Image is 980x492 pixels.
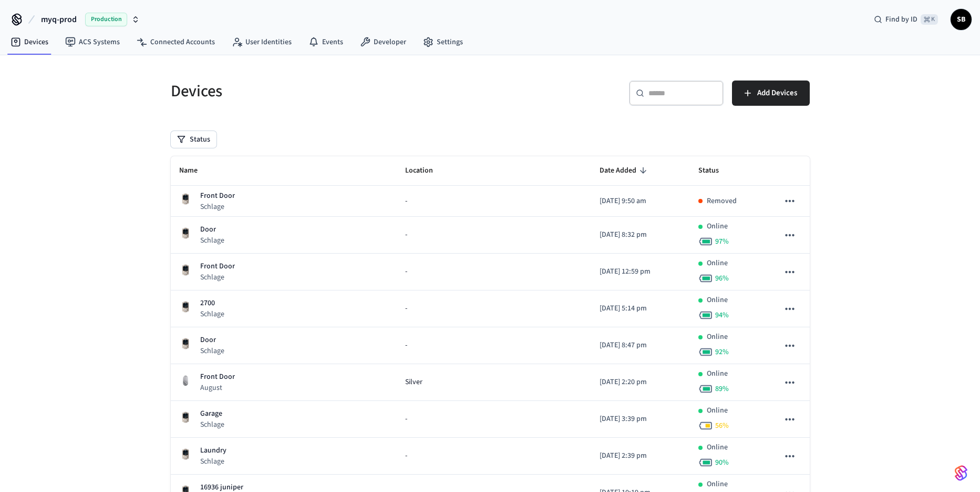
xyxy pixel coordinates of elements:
[200,346,224,356] p: Schlage
[707,295,728,306] p: Online
[405,414,407,425] span: -
[600,340,682,351] p: [DATE] 8:47 pm
[405,266,407,277] span: -
[921,14,938,25] span: ⌘ K
[707,405,728,416] p: Online
[57,33,128,52] a: ACS Systems
[715,420,729,431] span: 56 %
[405,229,407,240] span: -
[865,10,946,29] div: Find by ID⌘ K
[952,10,971,29] span: SB
[200,298,224,309] p: 2700
[200,190,235,202] p: Front Door
[715,384,729,394] span: 89 %
[732,81,810,106] button: Add Devices
[415,33,471,52] a: Settings
[405,163,447,179] span: Location
[600,196,682,207] p: [DATE] 9:50 am
[405,340,407,351] span: -
[757,86,797,100] span: Add Devices
[600,303,682,314] p: [DATE] 5:14 pm
[200,235,224,246] p: Schlage
[600,377,682,388] p: [DATE] 2:20 pm
[200,371,235,383] p: Front Door
[405,303,407,314] span: -
[200,261,235,272] p: Front Door
[179,374,192,387] img: August Wifi Smart Lock 3rd Gen, Silver, Front
[715,310,729,320] span: 94 %
[85,13,127,26] span: Production
[405,196,407,207] span: -
[200,456,226,467] p: Schlage
[600,450,682,461] p: [DATE] 2:39 pm
[600,414,682,425] p: [DATE] 3:39 pm
[171,131,216,148] button: Status
[200,335,224,346] p: Door
[405,377,422,388] span: Silver
[179,300,192,313] img: Schlage Sense Smart Deadbolt with Camelot Trim, Front
[179,227,192,239] img: Schlage Sense Smart Deadbolt with Camelot Trim, Front
[200,202,235,212] p: Schlage
[128,33,223,52] a: Connected Accounts
[600,229,682,240] p: [DATE] 8:32 pm
[707,479,728,490] p: Online
[200,383,235,393] p: August
[707,221,728,232] p: Online
[707,332,728,343] p: Online
[715,457,729,468] span: 90 %
[179,337,192,350] img: Schlage Sense Smart Deadbolt with Camelot Trim, Front
[600,163,650,179] span: Date Added
[200,419,224,430] p: Schlage
[715,236,729,247] span: 97 %
[352,33,415,52] a: Developer
[200,224,224,235] p: Door
[715,273,729,284] span: 96 %
[179,448,192,460] img: Schlage Sense Smart Deadbolt with Camelot Trim, Front
[707,368,728,379] p: Online
[179,163,211,179] span: Name
[2,33,57,52] a: Devices
[179,411,192,424] img: Schlage Sense Smart Deadbolt with Camelot Trim, Front
[200,408,224,419] p: Garage
[885,14,917,25] span: Find by ID
[300,33,352,52] a: Events
[179,193,192,205] img: Schlage Sense Smart Deadbolt with Camelot Trim, Front
[600,266,682,277] p: [DATE] 12:59 pm
[698,163,733,179] span: Status
[715,347,729,357] span: 92 %
[707,196,737,207] p: Removed
[955,465,967,481] img: SeamLogoGradient.69752ec5.svg
[179,264,192,276] img: Schlage Sense Smart Deadbolt with Camelot Trim, Front
[41,13,77,26] span: myq-prod
[405,450,407,461] span: -
[200,309,224,319] p: Schlage
[707,258,728,269] p: Online
[171,81,484,102] h5: Devices
[200,445,226,456] p: Laundry
[707,442,728,453] p: Online
[223,33,300,52] a: User Identities
[951,9,972,30] button: SB
[200,272,235,283] p: Schlage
